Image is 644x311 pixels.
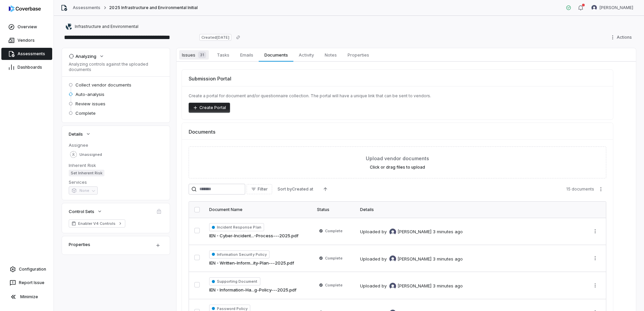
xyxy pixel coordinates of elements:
[69,162,163,168] dt: Inherent Risk
[67,205,104,217] button: Control Sets
[69,131,83,137] span: Details
[209,250,269,258] span: Information Security Policy
[1,34,52,46] a: Vendors
[69,142,163,148] dt: Assignee
[1,61,52,73] a: Dashboards
[209,277,260,285] span: Supporting Document
[63,21,140,33] button: https://ienconsult.com/Infrastructure and Environmental
[69,208,94,214] span: Control Sets
[433,283,463,289] div: 3 minutes ago
[595,184,606,194] button: More actions
[198,51,206,58] span: 31
[9,5,41,12] img: logo-D7KZi-bG.svg
[75,91,104,97] span: Auto-analysis
[79,152,102,157] span: Unassigned
[296,50,317,59] span: Activity
[382,283,431,289] div: by
[360,229,463,235] div: Uploaded
[590,280,601,290] button: More actions
[69,53,96,59] div: Analyzing
[189,128,216,135] span: Documents
[433,256,463,263] div: 3 minutes ago
[209,207,309,212] div: Document Name
[262,50,291,59] span: Documents
[209,260,294,267] a: IEN - Written-Inform...ity-Plan---2025.pdf
[1,48,52,60] a: Assessments
[3,277,51,289] button: Report Issue
[566,186,594,192] span: 15 documents
[189,93,606,99] p: Create a portal for document and/or questionnaire collection. The portal will have a unique link ...
[389,255,396,262] img: Kourtney Shields avatar
[247,184,272,194] button: Filter
[67,50,106,62] button: Analyzing
[325,255,343,261] span: Complete
[75,101,105,107] span: Review issues
[67,128,93,140] button: Details
[237,50,256,59] span: Emails
[209,223,264,231] span: Incident Response Plan
[3,290,51,304] button: Minimize
[75,24,138,29] span: Infrastructure and Environmental
[273,184,317,194] button: Sort byCreated at
[600,5,633,10] span: [PERSON_NAME]
[109,5,198,10] span: 2025 Infrastructure and Environmental Initial
[590,226,601,236] button: More actions
[319,184,332,194] button: Ascending
[69,219,125,228] a: Enabler V4 Controls
[389,283,396,289] img: Kourtney Shields avatar
[73,5,100,10] a: Assessments
[258,186,268,192] span: Filter
[360,255,463,262] div: Uploaded
[382,255,431,262] div: by
[397,256,431,263] span: [PERSON_NAME]
[370,165,425,170] label: Click or drag files to upload
[382,229,431,235] div: by
[317,207,352,212] div: Status
[591,5,597,10] img: Kourtney Shields avatar
[325,228,343,234] span: Complete
[78,221,116,226] span: Enabler V4 Controls
[360,283,463,289] div: Uploaded
[189,75,231,82] span: Submission Portal
[189,103,230,113] button: Create Portal
[389,229,396,235] img: Kourtney Shields avatar
[69,62,163,72] p: Analyzing controls against the uploaded documents
[199,34,231,41] span: Created [DATE]
[325,282,343,288] span: Complete
[209,287,296,293] a: IEN - Information-Ha...g-Policy---2025.pdf
[232,31,244,43] button: Copy link
[590,253,601,263] button: More actions
[397,283,431,289] span: [PERSON_NAME]
[75,82,131,88] span: Collect vendor documents
[75,110,96,116] span: Complete
[3,263,51,275] a: Configuration
[366,155,429,162] span: Upload vendor documents
[209,233,298,239] a: IEN - Cyber-Incident...-Process---2025.pdf
[1,21,52,33] a: Overview
[433,229,463,235] div: 3 minutes ago
[608,32,636,42] button: Actions
[345,50,372,59] span: Properties
[322,50,340,59] span: Notes
[69,179,163,185] dt: Services
[214,50,232,59] span: Tasks
[69,170,104,176] span: Set Inherent Risk
[587,3,637,13] button: Kourtney Shields avatar[PERSON_NAME]
[179,50,209,60] span: Issues
[360,207,582,212] div: Details
[397,229,431,235] span: [PERSON_NAME]
[323,186,328,192] svg: Ascending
